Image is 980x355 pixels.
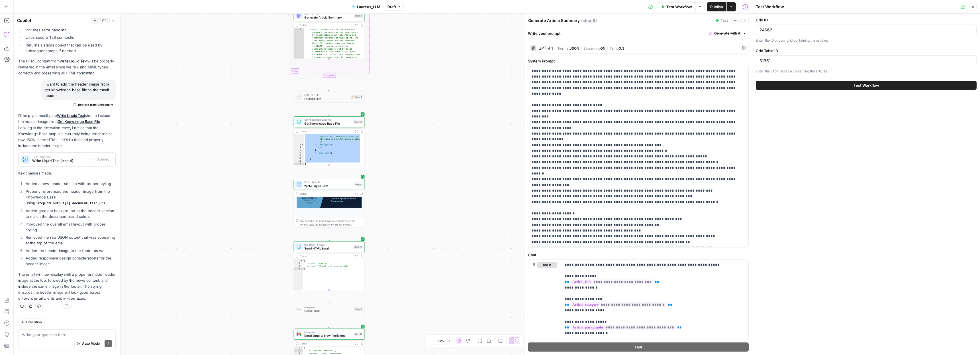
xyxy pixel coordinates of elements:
a: Write Liquid Text [57,113,85,118]
a: Write Liquid Text [60,59,87,63]
span: 0.3 [619,46,624,50]
button: user [537,262,557,268]
button: Publish [707,2,726,11]
div: 2 [294,262,303,265]
div: Output [300,129,352,133]
div: Get Knowledge Base FileGet Knowledge Base FileStep 13Output dark navy blue color on the right sid... [294,116,365,165]
button: Applied [89,156,112,163]
div: Output [300,254,352,258]
li: Uses secure TLS connection [24,35,116,40]
label: Grid Table ID [756,48,977,54]
div: This output is too large & has been abbreviated for review. to view the full content. [300,219,363,226]
span: Test [721,18,728,23]
button: Generate with AI [707,30,749,37]
div: LLM · GPT-4.1Prompt LLMStep 1 [294,92,365,103]
div: Copilot [17,18,89,23]
img: gmail%20(1).png [297,332,301,336]
li: Includes error handling [24,27,116,33]
div: Write Liquid TextWrite Liquid TextStep 4Output**** **** ****This output is too large & has been a... [294,179,365,228]
div: Step 8 [354,14,363,18]
div: IntegrationSend EmailStep 5 [294,304,365,315]
button: Execution [18,319,44,326]
span: Draft [387,4,396,9]
div: Step 4 [354,182,363,186]
div: 11 [294,154,304,157]
code: step_13.output[0].document_file_url [35,202,107,205]
span: Write Liquid Text [305,184,352,188]
li: Added gradient background to the header section to match the described brand colors [24,208,116,219]
button: Laureus_LLM [348,2,384,11]
span: Write Liquid Text (step_4) [32,158,87,163]
span: Text Changes [32,155,87,158]
span: Publish [710,4,723,10]
div: 3 [294,352,303,355]
p: Enter the ID of your grid containing the articles [756,38,977,43]
button: Restore from Checkpoint [71,101,116,108]
span: Streaming [583,46,600,50]
g: Edge from step_13 to step_4 [328,165,330,178]
div: Output [300,23,352,27]
div: 9 [294,149,304,152]
textarea: Generate Article Summary [528,18,580,23]
span: Auto Mode [82,341,100,346]
span: Copy the output [308,223,326,226]
span: Run Code · Python [305,243,351,247]
div: 1 [294,346,303,349]
span: LLM · GPT-4.1 [305,93,349,97]
span: Applied [97,157,109,162]
li: Returns a status object that can be used by subsequent steps if needed [24,42,116,54]
span: Send HTML Email [305,246,351,251]
span: Toggle code folding, rows 1 through 7 [300,346,303,349]
div: 4 [294,267,303,270]
span: Send Email [305,309,352,313]
div: Step 11 [354,332,363,336]
span: Generate with AI [714,31,741,36]
label: Chat [528,252,749,258]
span: Temp [610,46,619,50]
label: Grid ID [756,17,977,23]
span: Execution [26,320,42,325]
li: Added responsive design considerations for the header image [24,255,116,267]
span: Get Knowledge Base File [305,118,351,122]
li: Removed the raw JSON output that was appearing at the top of the email [24,234,116,246]
div: Complete [294,73,365,78]
div: LLM · GPT-4.1Generate Article SummaryStep 8Output "summary":"Generations Active Hounslow marked a... [294,10,365,59]
g: Edge from step_1 to step_13 [328,103,330,116]
g: Edge from step_7-iteration-end to step_1 [328,78,330,91]
div: 14 [294,163,304,165]
p: I'll help you modify the step to include the header image from . Looking at the execution trace, ... [18,113,116,149]
div: I want to add the header image from get knowledge base file to the email header [41,80,116,100]
div: Step 1 [351,95,363,99]
span: Laureus_LLM [357,4,380,10]
span: ( step_8 ) [581,18,597,23]
span: Test Workflow [666,4,692,10]
span: Prompt LLM [305,96,349,101]
span: Send Email to New Recipient [305,333,352,338]
div: 5 [294,28,304,64]
div: 7 [294,143,304,146]
span: Toggle code folding, rows 1 through 4 [300,259,303,262]
div: Write your prompt [524,27,752,39]
p: Key changes made: [18,170,116,176]
button: Test [528,342,749,352]
div: 8 [294,146,304,149]
div: 12 [294,157,304,160]
a: Get Knowledge Base File [58,119,100,124]
g: Edge from step_4 to step_12 [328,228,330,241]
span: Test [634,344,642,350]
div: Complete [323,73,336,78]
li: Improved the overall email layout with proper styling [24,221,116,233]
div: Output [300,192,352,196]
p: The email will now display with a proper branded header image at the top, followed by the news co... [18,271,116,302]
g: Edge from step_12 to step_5 [328,290,330,303]
span: Integration [305,305,352,309]
li: Added a new header section with proper styling [24,181,116,186]
label: System Prompt [528,58,749,64]
li: Added the header image to the footer as well [24,248,116,253]
span: LLM · GPT-4.1 [305,12,352,16]
span: JSON [570,46,579,50]
span: ON [600,46,605,50]
span: Generate Article Summary [305,15,352,20]
span: Restore from Checkpoint [78,102,113,107]
button: Draft [385,3,404,11]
